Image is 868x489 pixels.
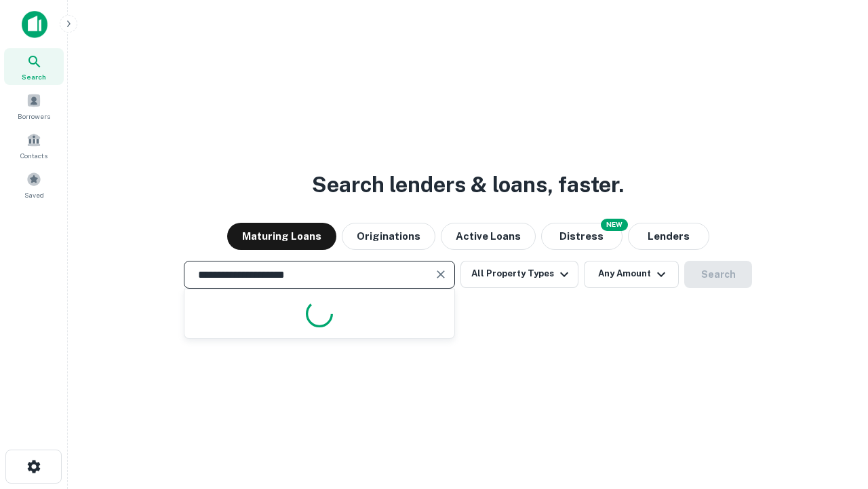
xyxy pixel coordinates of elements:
a: Contacts [4,127,64,164]
iframe: Chat Widget [800,337,868,402]
button: Any Amount [584,261,679,288]
h3: Search lenders & loans, faster. [312,168,624,201]
button: Active Loans [441,223,536,250]
button: Maturing Loans [227,223,336,250]
button: All Property Types [460,261,578,288]
div: NEW [601,219,628,231]
span: Search [22,71,46,82]
button: Clear [431,265,450,284]
button: Search distressed loans with lien and other non-mortgage details. [541,223,623,250]
span: Contacts [20,150,47,161]
img: capitalize-icon.png [22,11,47,38]
a: Borrowers [4,88,64,124]
a: Search [4,48,64,85]
button: Originations [342,223,435,250]
span: Borrowers [18,111,50,122]
span: Saved [24,189,44,200]
button: Lenders [628,223,709,250]
a: Saved [4,166,64,203]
